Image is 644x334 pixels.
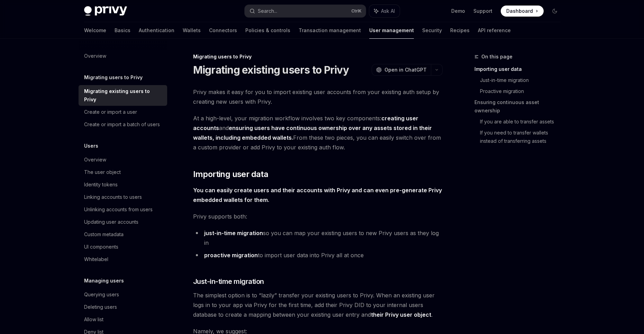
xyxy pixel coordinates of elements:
[204,252,258,259] a: proactive migration
[193,212,443,221] span: Privy supports both:
[84,156,106,164] div: Overview
[79,166,167,178] a: The user object
[79,50,167,62] a: Overview
[193,187,442,203] strong: You can easily create users and their accounts with Privy and can even pre-generate Privy embedde...
[372,64,431,76] button: Open in ChatGPT
[193,250,443,260] li: to import user data into Privy all at once
[79,191,167,203] a: Linking accounts to users
[115,22,130,39] a: Basics
[79,301,167,313] a: Deleting users
[480,75,566,86] a: Just-in-time migration
[79,216,167,228] a: Updating user accounts
[79,85,167,106] a: Migrating existing users to Privy
[84,180,118,189] div: Identity tokens
[371,311,431,318] a: their Privy user object
[193,124,432,141] strong: ensuring users have continuous ownership over any assets stored in their wallets, including embed...
[258,7,277,15] div: Search...
[480,116,566,127] a: If you are able to transfer assets
[84,303,117,311] div: Deleting users
[193,64,349,76] h1: Migrating existing users to Privy
[84,120,160,129] div: Create or import a batch of users
[451,8,465,15] a: Demo
[84,52,106,60] div: Overview
[193,290,443,319] span: The simplest option is to “lazily” transfer your existing users to Privy. When an existing user l...
[204,230,263,237] a: just-in-time migration
[84,6,127,16] img: dark logo
[193,277,264,286] span: Just-in-time migration
[193,53,443,60] div: Migrating users to Privy
[84,193,142,201] div: Linking accounts to users
[473,8,492,15] a: Support
[79,253,167,266] a: Whitelabel
[193,113,443,152] span: At a high-level, your migration workflow involves two key components: and From these two pieces, ...
[381,8,395,15] span: Ask AI
[506,8,533,15] span: Dashboard
[84,205,153,214] div: Unlinking accounts from users
[474,64,566,75] a: Importing user data
[79,118,167,131] a: Create or import a batch of users
[84,290,119,299] div: Querying users
[84,218,138,226] div: Updating user accounts
[369,22,414,39] a: User management
[480,127,566,147] a: If you need to transfer wallets instead of transferring assets
[79,203,167,216] a: Unlinking accounts from users
[84,255,108,263] div: Whitelabel
[209,22,237,39] a: Connectors
[79,288,167,301] a: Querying users
[549,6,560,17] button: Toggle dark mode
[193,87,443,106] span: Privy makes it easy for you to import existing user accounts from your existing auth setup by cre...
[79,313,167,326] a: Allow list
[422,22,442,39] a: Security
[245,5,366,17] button: Search...CtrlK
[193,169,269,180] span: Importing user data
[84,73,143,82] h5: Migrating users to Privy
[84,315,103,324] div: Allow list
[450,22,470,39] a: Recipes
[79,178,167,191] a: Identity tokens
[84,230,124,239] div: Custom metadata
[84,243,118,251] div: UI components
[183,22,201,39] a: Wallets
[84,108,137,116] div: Create or import a user
[474,97,566,116] a: Ensuring continuous asset ownership
[84,87,163,104] div: Migrating existing users to Privy
[139,22,174,39] a: Authentication
[384,66,427,73] span: Open in ChatGPT
[84,142,98,150] h5: Users
[84,22,106,39] a: Welcome
[79,228,167,241] a: Custom metadata
[84,168,121,176] div: The user object
[245,22,290,39] a: Policies & controls
[480,86,566,97] a: Proactive migration
[79,241,167,253] a: UI components
[501,6,544,17] a: Dashboard
[478,22,511,39] a: API reference
[79,106,167,118] a: Create or import a user
[79,154,167,166] a: Overview
[84,277,124,285] h5: Managing users
[481,53,513,61] span: On this page
[193,228,443,248] li: so you can map your existing users to new Privy users as they log in
[299,22,361,39] a: Transaction management
[351,8,362,14] span: Ctrl K
[369,5,400,17] button: Ask AI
